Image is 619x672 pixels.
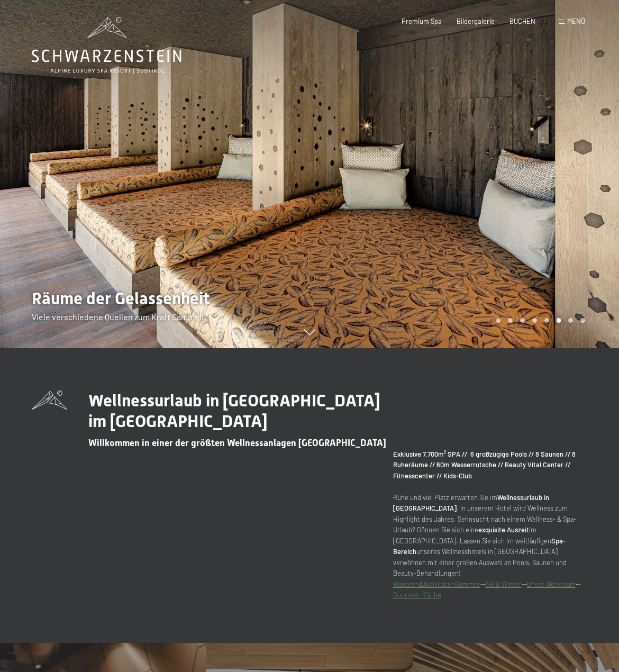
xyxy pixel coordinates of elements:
div: Carousel Page 1 [496,318,501,323]
div: Carousel Page 5 [544,318,549,323]
div: Carousel Page 8 [580,318,585,323]
a: Unser Aktivteam [527,580,576,588]
span: Menü [567,17,585,25]
a: Ski & Winter [486,580,522,588]
a: BUCHEN [509,17,535,25]
div: Carousel Page 6 (Current Slide) [557,318,561,323]
p: Ruhe und viel Platz erwarten Sie im . In unserem Hotel wird Wellness zum Highlight des Jahres. Se... [393,449,588,601]
strong: Exklusive 7.700m² SPA // 6 großzügige Pools // 8 Saunen // 8 Ruheräume // 60m Wasserrutsche // Be... [393,450,576,480]
div: Carousel Pagination [493,318,585,323]
a: Gourmet-Küche [393,591,441,599]
a: Wandern&AktivitätenSommer [393,580,480,588]
a: Bildergalerie [457,17,495,25]
a: Premium Spa [402,17,442,25]
div: Carousel Page 4 [532,318,537,323]
strong: exquisite Auszeit [478,525,529,534]
div: Carousel Page 2 [508,318,513,323]
div: Carousel Page 3 [520,318,525,323]
span: Wellnessurlaub in [GEOGRAPHIC_DATA] im [GEOGRAPHIC_DATA] [88,391,380,431]
div: Carousel Page 7 [568,318,573,323]
span: Willkommen in einer der größten Wellnessanlagen [GEOGRAPHIC_DATA] [88,438,386,448]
